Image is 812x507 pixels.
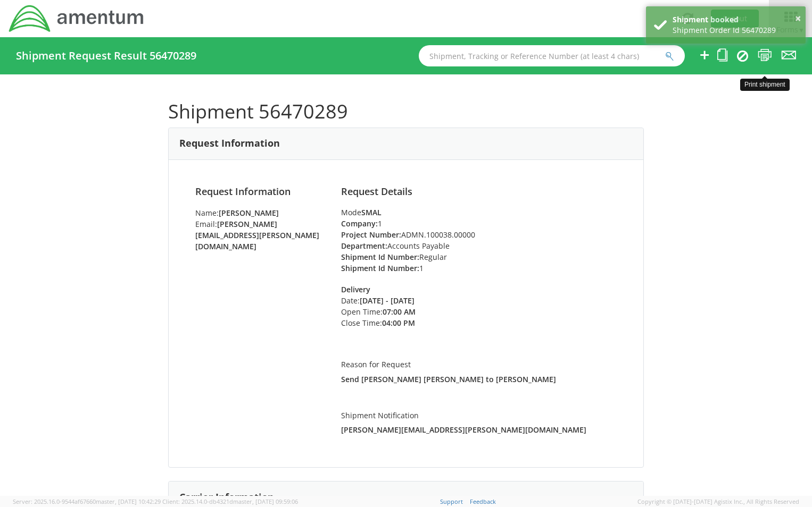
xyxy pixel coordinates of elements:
[341,317,448,328] li: Close Time:
[382,318,415,328] strong: 04:00 PM
[341,230,401,240] strong: Project Number:
[341,306,448,317] li: Open Time:
[162,497,298,505] span: Client: 2025.14.0-db4321d
[233,497,298,505] span: master, [DATE] 09:59:06
[361,207,382,217] strong: SMAL
[219,208,279,218] strong: [PERSON_NAME]
[341,218,378,229] strong: Company:
[168,101,644,122] h1: Shipment 56470289
[179,138,280,149] h3: Request Information
[341,263,419,273] strong: Shipment Id Number:
[795,11,801,27] button: ×
[360,295,384,306] strong: [DATE]
[341,187,617,197] h4: Request Details
[341,252,419,262] strong: Shipment Id Number:
[341,251,617,263] li: Regular
[440,497,463,505] a: Support
[179,492,274,503] h3: Carrier Information
[16,50,196,62] h4: Shipment Request Result 56470289
[195,218,325,252] li: Email:
[341,425,586,435] strong: [PERSON_NAME][EMAIL_ADDRESS][PERSON_NAME][DOMAIN_NAME]
[341,284,370,294] strong: Delivery
[341,241,387,251] strong: Department:
[195,207,325,218] li: Name:
[637,497,799,506] span: Copyright © [DATE]-[DATE] Agistix Inc., All Rights Reserved
[195,187,325,197] h4: Request Information
[740,79,790,91] div: Print shipment
[195,219,319,251] strong: [PERSON_NAME][EMAIL_ADDRESS][PERSON_NAME][DOMAIN_NAME]
[383,307,416,317] strong: 07:00 AM
[673,25,798,36] div: Shipment Order Id 56470289
[673,14,798,25] div: Shipment booked
[341,240,617,251] li: Accounts Payable
[341,229,617,240] li: ADMN.100038.00000
[341,360,617,368] h5: Reason for Request
[96,497,161,505] span: master, [DATE] 10:42:29
[419,45,685,66] input: Shipment, Tracking or Reference Number (at least 4 chars)
[470,497,496,505] a: Feedback
[341,374,556,384] strong: Send [PERSON_NAME] [PERSON_NAME] to [PERSON_NAME]
[341,263,617,274] li: 1
[341,207,617,218] div: Mode
[8,4,145,33] img: dyn-intl-logo-049831509241104b2a82.png
[341,218,617,229] li: 1
[341,295,448,306] li: Date:
[386,295,415,306] strong: - [DATE]
[341,411,617,419] h5: Shipment Notification
[13,497,161,505] span: Server: 2025.16.0-9544af67660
